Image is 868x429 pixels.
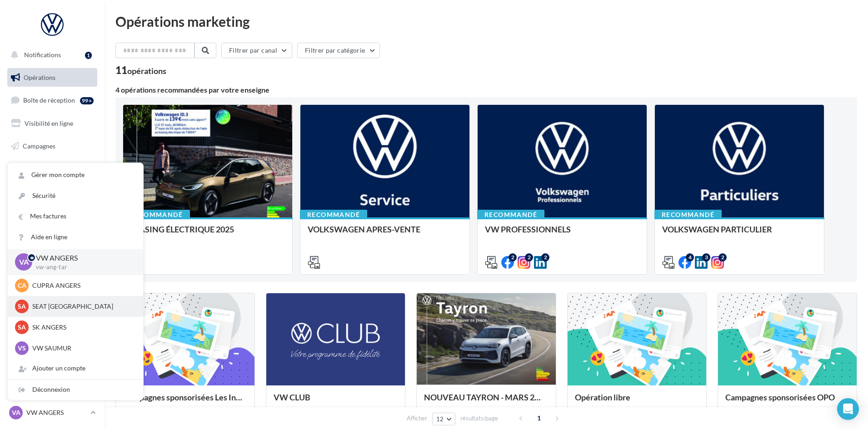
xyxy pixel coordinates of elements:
[12,408,20,417] span: VA
[127,67,166,75] div: opérations
[424,393,548,411] div: NOUVEAU TAYRON - MARS 2025
[837,398,859,420] div: Open Intercom Messenger
[26,408,87,417] p: VW ANGERS
[5,137,99,156] a: Campagnes
[115,65,166,75] div: 11
[24,51,61,59] span: Notifications
[85,52,92,59] div: 1
[5,90,99,110] a: Boîte de réception99+
[24,74,55,81] span: Opérations
[32,344,132,353] p: VW SAUMUR
[5,257,99,284] a: Campagnes DataOnDemand
[8,227,143,247] a: Aide en ligne
[23,142,55,149] span: Campagnes
[36,253,129,263] p: VW ANGERS
[19,257,29,267] span: VA
[575,393,699,411] div: Opération libre
[115,15,857,28] div: Opérations marketing
[18,323,26,332] span: SA
[532,411,546,425] span: 1
[8,186,143,206] a: Sécurité
[130,225,285,243] div: LEASING ÉLECTRIQUE 2025
[18,281,26,290] span: CA
[115,86,857,94] div: 4 opérations recommandées par votre enseigne
[18,302,26,311] span: SA
[5,204,99,223] a: Calendrier
[718,253,727,261] div: 2
[23,96,75,104] span: Boîte de réception
[18,344,26,353] span: VS
[32,302,132,311] p: SEAT [GEOGRAPHIC_DATA]
[5,182,99,201] a: Médiathèque
[25,119,73,127] span: Visibilité en ligne
[32,281,132,290] p: CUPRA ANGERS
[308,225,462,243] div: VOLKSWAGEN APRES-VENTE
[432,413,455,425] button: 12
[123,393,247,411] div: Campagnes sponsorisées Les Instants VW Octobre
[32,323,132,332] p: SK ANGERS
[460,414,498,423] span: résultats/page
[8,206,143,227] a: Mes factures
[300,210,367,220] div: Recommandé
[485,225,639,243] div: VW PROFESSIONNELS
[80,97,94,104] div: 99+
[509,253,517,261] div: 2
[541,253,549,261] div: 2
[8,165,143,185] a: Gérer mon compte
[662,225,817,243] div: VOLKSWAGEN PARTICULIER
[5,227,99,253] a: PLV et print personnalisable
[654,210,722,220] div: Recommandé
[702,253,710,261] div: 3
[8,380,143,400] div: Déconnexion
[36,263,129,271] p: vw-ang-tar
[525,253,533,261] div: 2
[5,114,99,133] a: Visibilité en ligne
[7,404,97,421] a: VA VW ANGERS
[123,210,190,220] div: Recommandé
[274,393,398,411] div: VW CLUB
[8,358,143,379] div: Ajouter un compte
[5,159,99,178] a: Contacts
[725,393,849,411] div: Campagnes sponsorisées OPO
[221,43,292,58] button: Filtrer par canal
[686,253,694,261] div: 4
[407,414,427,423] span: Afficher
[297,43,380,58] button: Filtrer par catégorie
[477,210,544,220] div: Recommandé
[436,415,444,423] span: 12
[5,68,99,87] a: Opérations
[5,45,95,64] button: Notifications 1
